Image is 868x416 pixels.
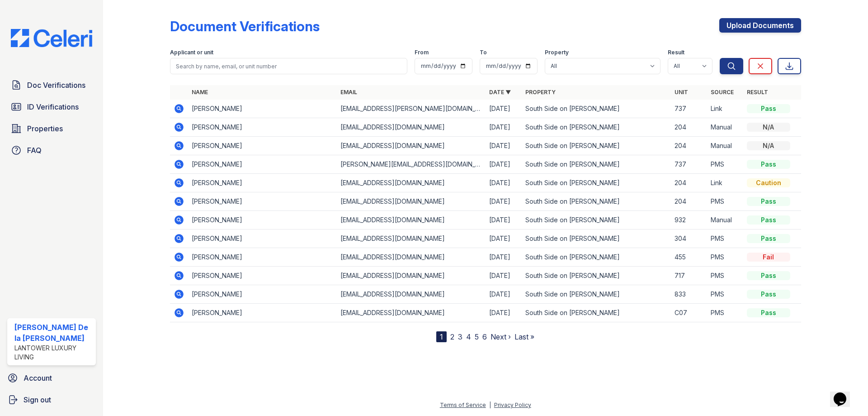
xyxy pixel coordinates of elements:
label: From [415,49,429,56]
td: [PERSON_NAME] [188,118,337,137]
div: Pass [747,271,790,280]
a: 5 [475,332,479,341]
div: Pass [747,215,790,225]
a: Date ▼ [489,89,511,96]
td: [PERSON_NAME] [188,248,337,267]
td: [PERSON_NAME] [188,137,337,155]
td: 737 [671,155,707,174]
td: South Side on [PERSON_NAME] [522,248,670,267]
div: N/A [747,123,790,132]
td: South Side on [PERSON_NAME] [522,100,670,118]
td: [EMAIL_ADDRESS][DOMAIN_NAME] [337,304,486,322]
td: [EMAIL_ADDRESS][DOMAIN_NAME] [337,192,486,211]
td: 204 [671,137,707,155]
td: [DATE] [486,304,522,322]
span: Account [24,373,52,383]
td: [DATE] [486,192,522,211]
td: [EMAIL_ADDRESS][DOMAIN_NAME] [337,137,486,155]
td: 304 [671,230,707,248]
td: PMS [707,304,743,322]
td: C07 [671,304,707,322]
td: South Side on [PERSON_NAME] [522,304,670,322]
td: [DATE] [486,211,522,230]
div: Document Verifications [170,18,320,34]
a: Next › [491,332,511,341]
td: [DATE] [486,230,522,248]
td: [DATE] [486,267,522,285]
td: [EMAIL_ADDRESS][DOMAIN_NAME] [337,230,486,248]
a: Doc Verifications [7,76,96,94]
td: [EMAIL_ADDRESS][DOMAIN_NAME] [337,285,486,304]
td: PMS [707,155,743,174]
td: [PERSON_NAME] [188,192,337,211]
a: Email [340,89,357,96]
a: Properties [7,120,96,138]
a: 6 [482,332,487,341]
td: [EMAIL_ADDRESS][DOMAIN_NAME] [337,174,486,192]
a: 2 [450,332,454,341]
a: 4 [466,332,471,341]
td: [PERSON_NAME] [188,304,337,322]
img: CE_Logo_Blue-a8612792a0a2168367f1c8372b55b34899dd931a85d93a1a3d3e32e68fde9ad4.png [4,29,99,47]
a: Last » [514,332,534,341]
td: PMS [707,230,743,248]
td: [DATE] [486,155,522,174]
div: Pass [747,104,790,113]
td: Manual [707,118,743,137]
td: 737 [671,100,707,118]
span: Doc Verifications [27,80,85,91]
td: [EMAIL_ADDRESS][DOMAIN_NAME] [337,248,486,267]
div: Pass [747,234,790,243]
td: [EMAIL_ADDRESS][DOMAIN_NAME] [337,118,486,137]
label: To [480,49,487,56]
a: Property [525,89,556,96]
a: Result [747,89,768,96]
td: [DATE] [486,100,522,118]
div: Pass [747,290,790,299]
td: PMS [707,285,743,304]
td: [PERSON_NAME][EMAIL_ADDRESS][DOMAIN_NAME] [337,155,486,174]
td: Manual [707,211,743,230]
a: Account [4,369,99,387]
a: Unit [675,89,688,96]
td: South Side on [PERSON_NAME] [522,230,670,248]
td: South Side on [PERSON_NAME] [522,137,670,155]
td: [PERSON_NAME] [188,285,337,304]
td: [PERSON_NAME] [188,230,337,248]
span: FAQ [27,145,42,156]
td: [EMAIL_ADDRESS][PERSON_NAME][DOMAIN_NAME] [337,100,486,118]
td: 204 [671,118,707,137]
td: [EMAIL_ADDRESS][DOMAIN_NAME] [337,211,486,230]
span: Sign out [24,394,51,405]
td: 717 [671,267,707,285]
td: Link [707,174,743,192]
td: [DATE] [486,137,522,155]
div: Fail [747,253,790,262]
a: 3 [458,332,462,341]
input: Search by name, email, or unit number [170,58,407,74]
td: [DATE] [486,174,522,192]
label: Applicant or unit [170,49,213,56]
td: PMS [707,248,743,267]
div: [PERSON_NAME] De la [PERSON_NAME] [14,322,92,344]
td: Manual [707,137,743,155]
a: Sign out [4,391,99,409]
div: Caution [747,178,790,187]
td: South Side on [PERSON_NAME] [522,174,670,192]
div: | [489,402,491,408]
td: PMS [707,267,743,285]
td: [PERSON_NAME] [188,100,337,118]
td: [PERSON_NAME] [188,174,337,192]
td: South Side on [PERSON_NAME] [522,285,670,304]
a: FAQ [7,141,96,159]
td: 833 [671,285,707,304]
span: Properties [27,123,63,134]
a: Source [711,89,734,96]
td: 204 [671,174,707,192]
td: Link [707,100,743,118]
td: 455 [671,248,707,267]
td: South Side on [PERSON_NAME] [522,211,670,230]
iframe: chat widget [830,380,859,407]
td: 204 [671,192,707,211]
